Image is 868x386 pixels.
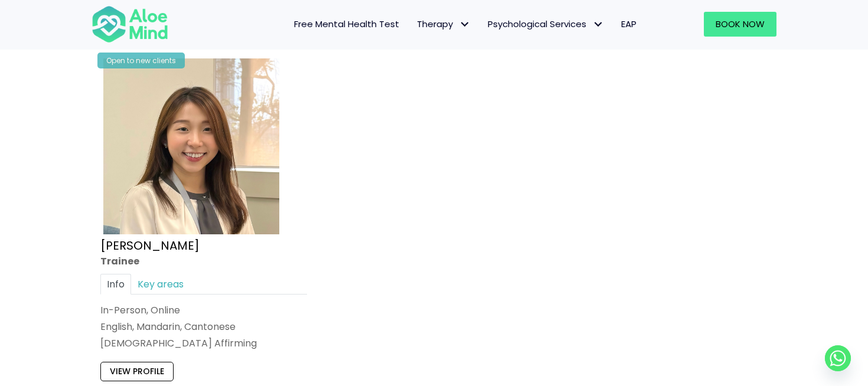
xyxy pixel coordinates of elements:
span: Therapy [417,18,470,30]
span: Therapy: submenu [456,16,473,33]
a: EAP [612,12,645,37]
span: Book Now [716,18,765,30]
span: Psychological Services: submenu [589,16,606,33]
a: Key areas [131,274,190,295]
a: Free Mental Health Test [285,12,408,37]
a: Book Now [704,12,776,37]
span: Free Mental Health Test [294,18,399,30]
a: Whatsapp [825,345,851,371]
div: In-Person, Online [100,303,307,317]
span: EAP [621,18,637,30]
div: Open to new clients [97,53,185,68]
div: [DEMOGRAPHIC_DATA] Affirming [100,336,307,350]
p: English, Mandarin, Cantonese [100,320,307,333]
a: TherapyTherapy: submenu [408,12,479,37]
a: [PERSON_NAME] [100,237,200,254]
img: Aloe mind Logo [92,5,168,44]
a: View profile [100,362,174,381]
div: Trainee [100,254,307,268]
img: IMG_1660 – Tracy Kwah [103,58,279,234]
span: Psychological Services [488,18,603,30]
a: Info [100,274,131,295]
nav: Menu [184,12,645,37]
a: Psychological ServicesPsychological Services: submenu [479,12,612,37]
